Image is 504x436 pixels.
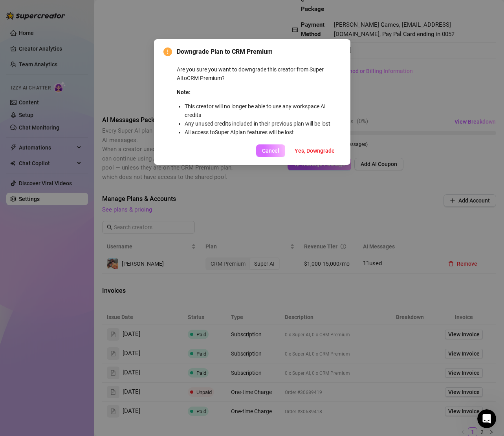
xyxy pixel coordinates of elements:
[185,102,341,119] li: This creator will no longer be able to use any workspace AI credits
[251,3,265,17] div: Close
[163,47,172,56] span: exclamation-circle
[185,128,341,137] li: All access to Super AI plan features will be lost
[295,148,335,154] span: Yes, Downgrade
[177,89,191,95] strong: Note:
[477,409,496,428] iframe: Intercom live chat
[177,47,341,57] span: Downgrade Plan to CRM Premium
[288,144,341,157] button: Yes, Downgrade
[5,3,20,18] button: go back
[177,65,341,82] p: Are you sure you want to downgrade this creator from Super AI to CRM Premium ?
[262,148,279,154] span: Cancel
[185,119,341,128] li: Any unused credits included in their previous plan will be lost
[256,144,285,157] button: Cancel
[236,3,251,18] button: Collapse window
